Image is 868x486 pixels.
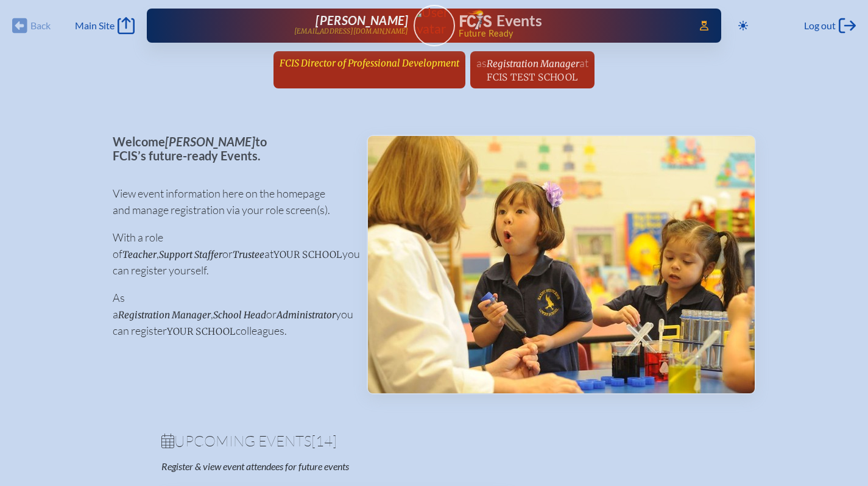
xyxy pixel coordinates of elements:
[414,5,455,46] a: User Avatar
[368,136,755,393] img: Events
[165,134,255,149] span: [PERSON_NAME]
[487,71,577,83] span: FCIS Test School
[161,434,707,448] h1: Upcoming Events
[280,57,459,69] span: FCIS Director of Professional Development
[275,51,464,74] a: FCIS Director of Professional Development
[294,27,409,35] p: [EMAIL_ADDRESS][DOMAIN_NAME]
[476,56,487,70] span: as
[579,56,588,70] span: at
[213,309,266,321] span: School Head
[113,229,347,279] p: With a role of , or at you can register yourself.
[487,58,579,70] span: Registration Manager
[316,13,408,27] span: [PERSON_NAME]
[311,432,337,450] span: [14]
[159,249,222,260] span: Support Staffer
[186,13,409,38] a: [PERSON_NAME][EMAIL_ADDRESS][DOMAIN_NAME]
[471,51,593,88] a: asRegistration ManageratFCIS Test School
[804,20,836,32] span: Log out
[273,249,342,260] span: your school
[75,17,135,34] a: Main Site
[167,326,236,337] span: your school
[118,309,211,321] span: Registration Manager
[277,309,336,321] span: Administrator
[233,249,264,260] span: Trustee
[459,29,682,38] span: Future Ready
[113,185,347,218] p: View event information here on the homepage and manage registration via your role screen(s).
[75,20,115,32] span: Main Site
[161,460,483,473] p: Register & view event attendees for future events
[113,135,347,162] p: Welcome to FCIS’s future-ready Events.
[408,4,460,37] img: User Avatar
[113,290,347,339] p: As a , or you can register colleagues.
[122,249,157,260] span: Teacher
[460,10,683,38] div: FCIS Events — Future ready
